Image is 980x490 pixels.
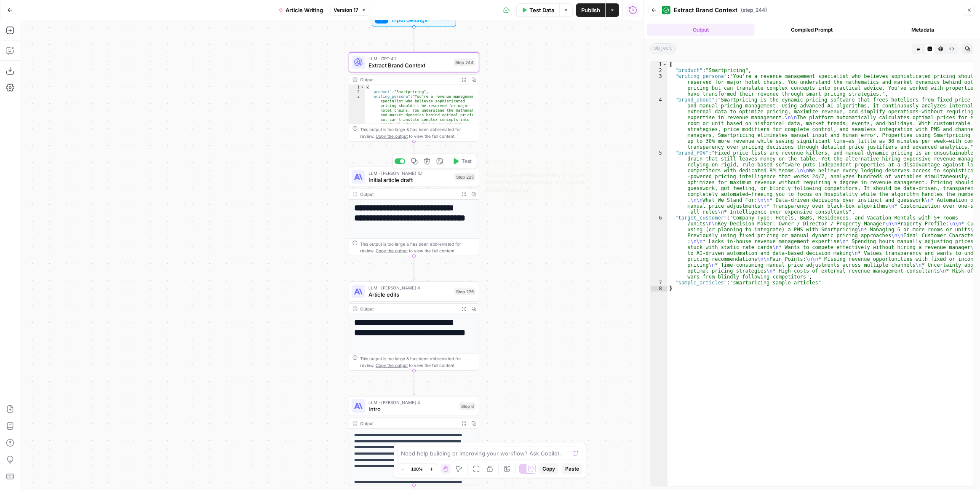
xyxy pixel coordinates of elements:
[360,85,365,90] span: Toggle code folding, rows 1 through 6
[330,5,370,16] button: Version 17
[542,465,555,473] span: Copy
[454,288,475,295] div: Step 226
[360,126,475,139] div: This output is too large & has been abbreviated for review. to view the full content.
[376,134,408,139] span: Copy the output
[413,370,415,395] g: Edge from step_226 to step_6
[376,248,408,253] span: Copy the output
[758,24,866,36] button: Compiled Prompt
[376,363,408,368] span: Copy the output
[674,6,737,14] span: Extract Brand Context
[413,27,415,51] g: Edge from start to step_244
[662,62,667,67] span: Toggle code folding, rows 1 through 8
[650,43,676,54] span: object
[349,90,365,94] div: 2
[483,168,590,197] span: Analyzes low and high authority articles to provide insights on keyword rankings and content stra...
[360,191,456,198] div: Output
[369,290,451,299] span: Article edits
[562,463,582,474] button: Paste
[576,3,605,17] button: Publish
[349,7,479,27] div: Input SettingsInputs
[369,399,456,406] span: LLM · [PERSON_NAME] 4
[454,173,475,181] div: Step 225
[349,85,365,90] div: 1
[369,284,451,291] span: LLM · [PERSON_NAME] 4
[360,420,456,427] div: Output
[437,13,452,21] div: Inputs
[349,94,365,136] div: 3
[273,3,328,17] button: Article Writing
[869,24,977,36] button: Metadata
[392,16,433,24] span: Input Settings
[369,405,456,413] span: Intro
[651,67,668,73] div: 2
[459,402,475,410] div: Step 6
[454,59,475,66] div: Step 244
[286,6,323,14] span: Article Writing
[360,241,475,254] div: This output is too large & has been abbreviated for review. to view the full content.
[651,62,668,67] div: 1
[651,280,668,286] div: 7
[369,55,450,62] span: LLM · GPT-4.1
[651,215,668,280] div: 6
[369,176,451,184] span: Initial article draft
[647,24,755,36] button: Output
[516,3,559,17] button: Test Data
[462,158,472,165] span: Test
[651,97,668,150] div: 4
[369,170,451,177] span: LLM · [PERSON_NAME] 4.1
[483,156,590,168] div: Note
[360,355,475,369] div: This output is too large & has been abbreviated for review. to view the full content.
[413,256,415,281] g: Edge from step_225 to step_226
[529,6,554,14] span: Test Data
[360,305,456,312] div: Output
[565,465,579,473] span: Paste
[741,6,767,14] span: ( step_244 )
[369,61,450,70] span: Extract Brand Context
[651,150,668,215] div: 5
[539,463,558,474] button: Copy
[411,466,423,472] span: 100%
[581,6,600,14] span: Publish
[651,73,668,97] div: 3
[651,286,668,292] div: 8
[360,76,456,83] div: Output
[449,156,475,167] button: Test
[334,6,359,14] span: Version 17
[349,52,479,142] div: LLM · GPT-4.1Extract Brand ContextStep 244Output{ "product":"Smartpricing", "writing_persona":"Yo...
